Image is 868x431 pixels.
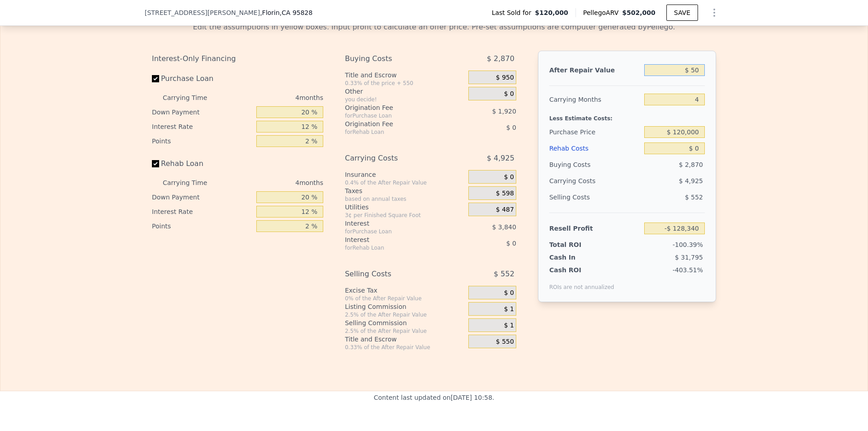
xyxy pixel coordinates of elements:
[345,128,446,136] div: for Rehab Loan
[673,266,703,274] span: -403.51%
[152,134,253,148] div: Points
[496,338,514,346] span: $ 550
[535,8,568,17] span: $120,000
[496,206,514,214] span: $ 487
[549,156,641,173] div: Buying Costs
[549,253,606,262] div: Cash In
[345,170,465,179] div: Insurance
[679,161,703,168] span: $ 2,870
[549,240,606,249] div: Total ROI
[487,51,514,67] span: $ 2,870
[345,228,446,235] div: for Purchase Loan
[152,190,253,204] div: Down Payment
[345,195,465,203] div: based on annual taxes
[673,241,703,248] span: -100.39%
[152,204,253,219] div: Interest Rate
[345,219,446,228] div: Interest
[492,223,516,231] span: $ 3,840
[549,140,641,156] div: Rehab Costs
[345,87,465,96] div: Other
[152,119,253,134] div: Interest Rate
[345,327,465,335] div: 2.5% of the After Repair Value
[145,8,260,17] span: [STREET_ADDRESS][PERSON_NAME]
[679,177,703,185] span: $ 4,925
[345,203,465,212] div: Utilities
[549,189,641,205] div: Selling Costs
[152,105,253,119] div: Down Payment
[152,160,159,167] input: Rehab Loan
[496,74,514,82] span: $ 950
[345,112,446,119] div: for Purchase Loan
[345,344,465,351] div: 0.33% of the After Repair Value
[494,266,514,282] span: $ 552
[504,305,514,313] span: $ 1
[345,318,465,327] div: Selling Commission
[345,286,465,295] div: Excise Tax
[675,254,703,261] span: $ 31,795
[492,8,535,17] span: Last Sold for
[549,220,641,237] div: Resell Profit
[549,265,614,275] div: Cash ROI
[152,219,253,233] div: Points
[345,212,465,219] div: 3¢ per Finished Square Foot
[152,51,323,67] div: Interest-Only Financing
[583,8,623,17] span: Pellego ARV
[496,189,514,198] span: $ 598
[666,5,698,21] button: SAVE
[506,240,516,247] span: $ 0
[152,156,253,172] label: Rehab Loan
[345,150,446,166] div: Carrying Costs
[504,289,514,297] span: $ 0
[345,311,465,318] div: 2.5% of the After Repair Value
[225,175,323,190] div: 4 months
[549,124,641,140] div: Purchase Price
[345,179,465,186] div: 0.4% of the After Repair Value
[345,186,465,195] div: Taxes
[345,51,446,67] div: Buying Costs
[345,244,446,251] div: for Rehab Loan
[225,90,323,105] div: 4 months
[345,302,465,311] div: Listing Commission
[549,91,641,108] div: Carrying Months
[345,295,465,302] div: 0% of the After Repair Value
[492,108,516,115] span: $ 1,920
[345,80,465,87] div: 0.33% of the price + 550
[345,71,465,80] div: Title and Escrow
[504,173,514,181] span: $ 0
[152,22,716,33] div: Edit the assumptions in yellow boxes. Input profit to calculate an offer price. Pre-set assumptio...
[487,150,514,166] span: $ 4,925
[705,4,723,22] button: Show Options
[345,119,446,128] div: Origination Fee
[345,335,465,344] div: Title and Escrow
[152,71,253,87] label: Purchase Loan
[152,75,159,82] input: Purchase Loan
[549,108,705,124] div: Less Estimate Costs:
[163,90,222,105] div: Carrying Time
[685,194,703,201] span: $ 552
[549,62,641,78] div: After Repair Value
[163,175,222,190] div: Carrying Time
[549,275,614,291] div: ROIs are not annualized
[504,90,514,98] span: $ 0
[345,266,446,282] div: Selling Costs
[345,235,446,244] div: Interest
[260,8,312,17] span: , Florin
[506,124,516,131] span: $ 0
[504,322,514,330] span: $ 1
[549,173,606,189] div: Carrying Costs
[622,9,656,16] span: $502,000
[280,9,313,16] span: , CA 95828
[345,103,446,112] div: Origination Fee
[345,96,465,103] div: you decide!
